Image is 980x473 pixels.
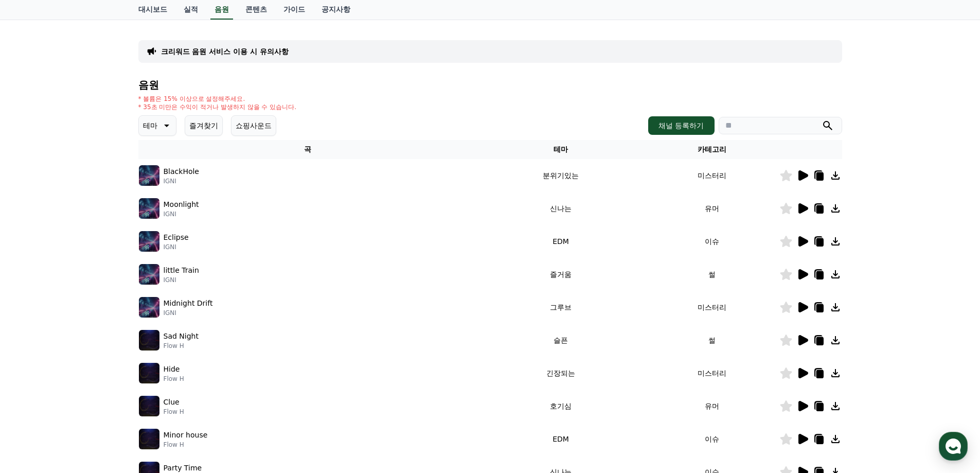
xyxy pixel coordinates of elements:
p: Eclipse [164,232,189,243]
a: 설정 [133,326,198,352]
th: 곡 [138,140,477,159]
p: Sad Night [164,331,199,342]
p: 테마 [143,118,157,133]
p: Flow H [164,375,184,383]
td: 유머 [645,192,779,225]
img: music [139,198,159,219]
th: 카테고리 [645,140,779,159]
td: 신나는 [477,192,644,225]
p: Flow H [164,441,208,449]
button: 즐겨찾기 [185,115,223,136]
td: 썰 [645,258,779,291]
span: 설정 [159,342,171,350]
p: * 볼륨은 15% 이상으로 설정해주세요. [138,95,297,103]
p: IGNI [164,309,213,317]
td: 긴장되는 [477,357,644,390]
td: 이슈 [645,225,779,258]
button: 채널 등록하기 [648,116,714,135]
img: music [139,264,159,285]
td: 그루브 [477,291,644,324]
p: IGNI [164,210,199,218]
img: music [139,396,159,416]
p: Flow H [164,408,184,416]
td: 미스터리 [645,159,779,192]
p: little Train [164,265,199,276]
span: 대화 [94,342,106,351]
p: Midnight Drift [164,298,213,309]
td: 분위기있는 [477,159,644,192]
p: IGNI [164,276,199,284]
img: music [139,297,159,318]
img: music [139,330,159,351]
td: 이슈 [645,423,779,456]
img: music [139,429,159,449]
td: 썰 [645,324,779,357]
td: 미스터리 [645,357,779,390]
p: * 35초 미만은 수익이 적거나 발생하지 않을 수 있습니다. [138,103,297,111]
img: music [139,165,159,186]
th: 테마 [477,140,644,159]
td: 슬픈 [477,324,644,357]
td: 호기심 [477,390,644,423]
p: Hide [164,364,180,375]
td: 미스터리 [645,291,779,324]
td: 유머 [645,390,779,423]
img: music [139,363,159,383]
button: 쇼핑사운드 [231,115,276,136]
p: IGNI [164,177,199,185]
p: Flow H [164,342,199,350]
p: Moonlight [164,199,199,210]
span: 홈 [32,342,39,350]
h4: 음원 [138,79,842,91]
p: Clue [164,397,180,408]
button: 테마 [138,115,176,136]
td: 즐거움 [477,258,644,291]
a: 대화 [68,326,133,352]
td: EDM [477,423,644,456]
img: music [139,231,159,252]
p: BlackHole [164,166,199,177]
p: IGNI [164,243,189,251]
p: Minor house [164,430,208,441]
td: EDM [477,225,644,258]
a: 크리워드 음원 서비스 이용 시 유의사항 [161,46,289,57]
a: 홈 [3,326,68,352]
